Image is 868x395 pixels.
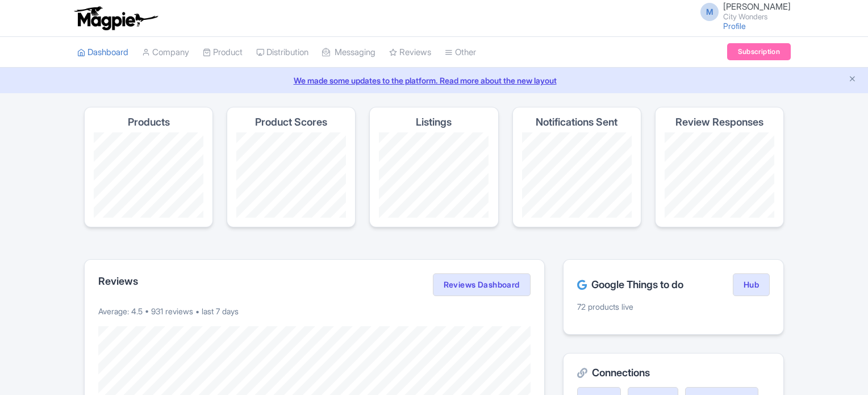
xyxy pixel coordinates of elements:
[142,37,189,68] a: Company
[723,21,746,31] a: Profile
[98,276,138,287] h2: Reviews
[203,37,243,68] a: Product
[723,1,791,12] span: [PERSON_NAME]
[727,43,791,60] a: Subscription
[77,37,128,68] a: Dashboard
[848,73,857,86] button: Close announcement
[577,367,770,379] h2: Connections
[322,37,375,68] a: Messaging
[577,279,683,290] h2: Google Things to do
[416,117,452,128] h4: Listings
[255,117,327,128] h4: Product Scores
[733,273,770,296] a: Hub
[433,273,531,296] a: Reviews Dashboard
[700,3,719,21] span: M
[577,301,770,313] p: 72 products live
[256,37,308,68] a: Distribution
[389,37,431,68] a: Reviews
[128,117,170,128] h4: Products
[72,6,160,31] img: logo-ab69f6fb50320c5b225c76a69d11143b.png
[445,37,476,68] a: Other
[7,74,861,86] a: We made some updates to the platform. Read more about the new layout
[723,13,791,20] small: City Wonders
[675,117,763,128] h4: Review Responses
[694,2,791,20] a: M [PERSON_NAME] City Wonders
[536,117,617,128] h4: Notifications Sent
[98,305,531,317] p: Average: 4.5 • 931 reviews • last 7 days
